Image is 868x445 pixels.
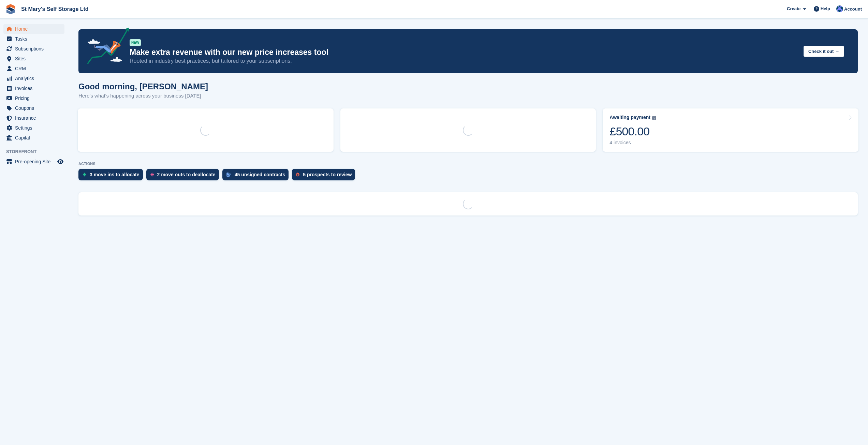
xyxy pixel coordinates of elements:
[90,172,139,177] div: 3 move ins to allocate
[15,34,56,44] span: Tasks
[15,103,56,113] span: Coupons
[3,74,64,83] a: menu
[3,64,64,73] a: menu
[226,173,231,177] img: contract_signature_icon-13c848040528278c33f63329250d36e43548de30e8caae1d1a13099fd9432cc5.svg
[3,54,64,63] a: menu
[150,173,154,177] img: move_outs_to_deallocate_icon-f764333ba52eb49d3ac5e1228854f67142a1ed5810a6f6cc68b1a99e826820c5.svg
[15,84,56,93] span: Invoices
[3,93,64,103] a: menu
[3,24,64,34] a: menu
[15,93,56,103] span: Pricing
[15,123,56,133] span: Settings
[15,74,56,83] span: Analytics
[15,24,56,34] span: Home
[5,4,16,14] img: stora-icon-8386f47178a22dfd0bd8f6a31ec36ba5ce8667c1dd55bd0f319d3a0aa187defe.svg
[787,5,800,12] span: Create
[82,28,129,66] img: price-adjustments-announcement-icon-8257ccfd72463d97f412b2fc003d46551f7dbcb40ab6d574587a9cd5c0d94...
[15,64,56,73] span: CRM
[3,103,64,113] a: menu
[292,169,358,184] a: 5 prospects to review
[15,157,56,166] span: Pre-opening Site
[78,92,208,100] p: Here's what's happening across your business [DATE]
[3,34,64,44] a: menu
[652,116,656,120] img: icon-info-grey-7440780725fd019a000dd9b08b2336e03edf1995a4989e88bcd33f0948082b44.svg
[609,115,650,120] div: Awaiting payment
[56,158,64,166] a: Preview store
[3,157,64,166] a: menu
[303,172,352,177] div: 5 prospects to review
[836,5,843,12] img: Matthew Keenan
[78,162,858,166] p: ACTIONS
[603,108,858,152] a: Awaiting payment £500.00 4 invoices
[609,140,656,146] div: 4 invoices
[157,172,216,177] div: 2 move outs to deallocate
[821,5,830,12] span: Help
[78,169,146,184] a: 3 move ins to allocate
[235,172,285,177] div: 45 unsigned contracts
[146,169,222,184] a: 2 move outs to deallocate
[3,133,64,143] a: menu
[83,173,86,177] img: move_ins_to_allocate_icon-fdf77a2bb77ea45bf5b3d319d69a93e2d87916cf1d5bf7949dd705db3b84f3ca.svg
[6,148,68,155] span: Storefront
[15,113,56,123] span: Insurance
[3,84,64,93] a: menu
[296,173,299,177] img: prospect-51fa495bee0391a8d652442698ab0144808aea92771e9ea1ae160a38d050c398.svg
[222,169,292,184] a: 45 unsigned contracts
[3,44,64,54] a: menu
[130,57,798,65] p: Rooted in industry best practices, but tailored to your subscriptions.
[130,39,141,46] div: NEW
[609,124,656,138] div: £500.00
[844,6,862,13] span: Account
[15,133,56,143] span: Capital
[804,46,844,57] button: Check it out →
[15,54,56,63] span: Sites
[3,113,64,123] a: menu
[3,123,64,133] a: menu
[78,82,208,91] h1: Good morning, [PERSON_NAME]
[130,47,798,57] p: Make extra revenue with our new price increases tool
[15,44,56,54] span: Subscriptions
[18,3,91,15] a: St Mary's Self Storage Ltd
